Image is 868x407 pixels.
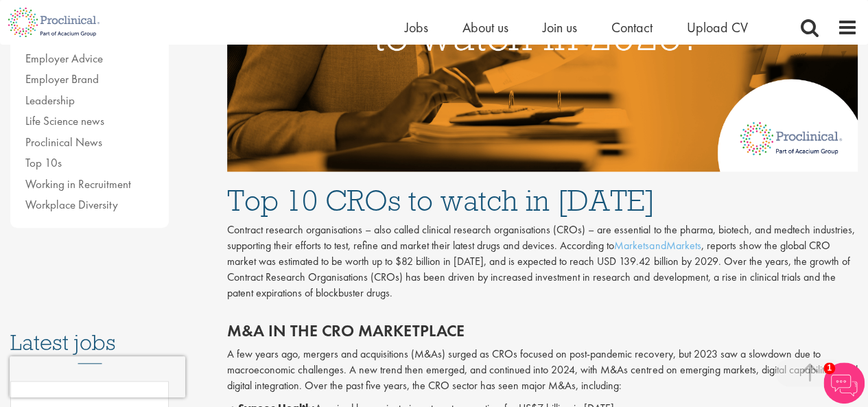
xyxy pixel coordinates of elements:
[687,19,748,36] a: Upload CV
[25,176,131,191] a: Working in Recruitment
[25,51,103,66] a: Employer Advice
[823,362,835,374] span: 1
[25,155,62,170] a: Top 10s
[25,113,104,128] a: Life Science news
[227,185,858,216] h1: Top 10 CROs to watch in [DATE]
[462,19,508,36] a: About us
[611,19,653,36] a: Contact
[10,356,185,397] iframe: reCAPTCHA
[25,93,75,108] a: Leadership
[10,296,169,364] h3: Latest jobs
[823,362,865,404] img: Chatbot
[614,238,701,253] a: MarketsandMarkets
[25,135,102,150] a: Proclinical News
[227,347,858,394] p: A few years ago, mergers and acquisitions (M&As) surged as CROs focused on post-pandemic recovery...
[405,19,428,36] a: Jobs
[543,19,577,36] a: Join us
[25,197,118,212] a: Workplace Diversity
[227,222,858,301] p: Contract research organisations – also called clinical research organisations (CROs) – are essent...
[25,71,99,86] a: Employer Brand
[227,322,858,340] h2: M&A in the CRO marketplace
